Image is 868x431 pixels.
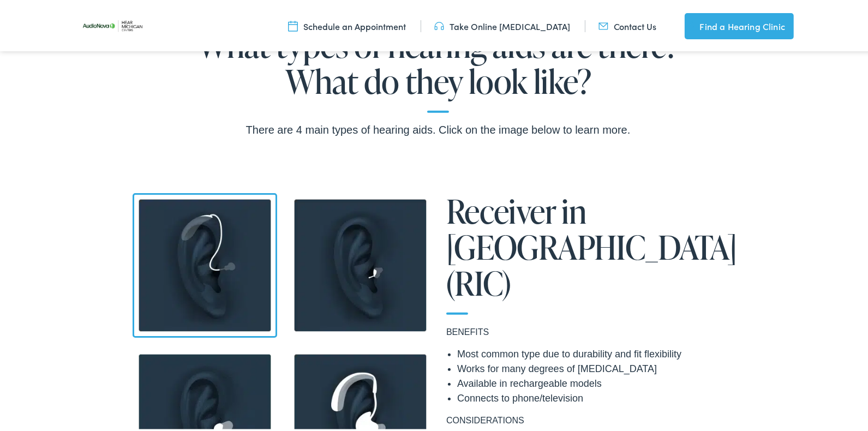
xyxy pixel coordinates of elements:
li: Most common type due to durability and fit flexibility [457,345,741,360]
h1: Receiver in [GEOGRAPHIC_DATA] (RIC) [446,191,741,313]
p: BENEFITS [446,324,741,337]
li: Available in rechargeable models [457,374,741,389]
img: utility icon [685,17,695,31]
a: Contact Us [598,18,657,30]
div: There are 4 main types of hearing aids. Click on the image below to learn more. [35,119,841,136]
img: utility icon [598,18,608,30]
a: Schedule an Appointment [288,18,406,30]
h2: What types of hearing aids are there? What do they look like? [35,25,841,111]
li: Connects to phone/television [457,389,741,404]
a: Take Online [MEDICAL_DATA] [434,18,570,30]
p: CONSIDERATIONS [446,412,741,425]
a: Find a Hearing Clinic [685,11,794,37]
li: Works for many degrees of [MEDICAL_DATA] [457,360,741,374]
img: utility icon [288,18,298,30]
img: utility icon [434,18,444,30]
